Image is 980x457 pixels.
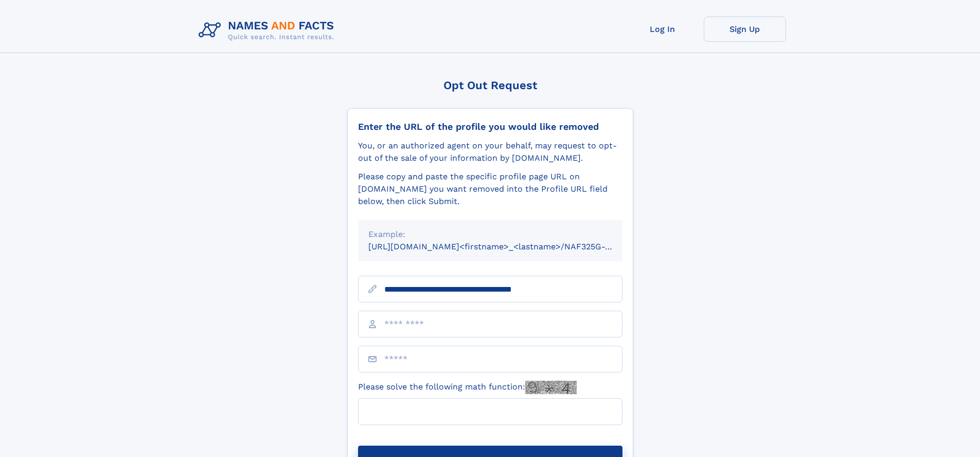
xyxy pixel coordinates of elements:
div: Example: [368,228,612,241]
div: Please copy and paste the specific profile page URL on [DOMAIN_NAME] you want removed into the Pr... [358,171,622,208]
div: Opt Out Request [347,79,633,92]
div: Enter the URL of the profile you would like removed [358,121,622,132]
img: Logo Names and Facts [194,16,343,44]
a: Sign Up [704,16,786,42]
label: Please solve the following math function: [358,381,577,394]
div: You, or an authorized agent on your behalf, may request to opt-out of the sale of your informatio... [358,140,622,164]
small: [URL][DOMAIN_NAME]<firstname>_<lastname>/NAF325G-xxxxxxxx [368,242,642,251]
a: Log In [621,16,704,42]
